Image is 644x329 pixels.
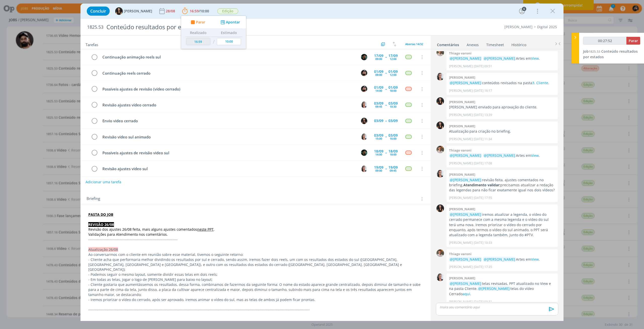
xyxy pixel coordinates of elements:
button: I [360,117,368,125]
div: 09:00 [375,73,382,76]
img: K [361,149,367,156]
img: K [361,54,367,60]
div: 15:00 [375,137,382,140]
b: [PERSON_NAME] [449,100,475,104]
span: [DATE] 10:33 [474,241,492,245]
p: - Cliente acha que performaria melhor dividindo os resultados por sul e cerrado, sendo assim, ire... [88,257,423,272]
span: @[PERSON_NAME] [478,286,510,291]
div: 18/09 [388,149,398,153]
div: Anexos [467,42,479,47]
b: Thiago varoni [449,148,471,153]
button: Adicionar uma tarefa [85,177,122,187]
b: Thiago varoni [449,51,471,55]
span: [DATE] 13:39 [474,113,492,117]
span: Abertas 14/32 [405,42,423,46]
a: View [531,56,539,61]
span: 16:59 [190,9,199,13]
span: [DATE] 16:17 [474,88,492,93]
img: T [436,49,444,56]
img: T [436,146,444,153]
a: 3. Cliente [532,80,548,85]
span: [DATE] 17:35 [474,265,492,269]
p: Ao conversarmos com o cliente em reunião sobre esse material, tivemos o seguinte retorno: [88,252,423,257]
div: 16:00 [390,137,396,140]
span: @[PERSON_NAME] [450,153,481,158]
div: 01/09 [388,86,398,89]
span: @[PERSON_NAME] [484,153,515,158]
div: 18:00 [390,89,396,92]
span: [PERSON_NAME] [124,9,152,13]
button: 16:59/10:00 [181,7,210,15]
p: - Em todas as telas, jogar o logo de [PERSON_NAME] para baixo no layout; [88,277,423,282]
span: @[PERSON_NAME] [450,257,481,262]
a: PASTA DO JOB [88,212,113,217]
div: 28/08 [166,9,176,13]
span: 10:00 [200,9,209,13]
button: K [360,149,368,157]
span: @[PERSON_NAME] [450,212,481,217]
div: Continuação animação reels sul [100,54,356,60]
div: Envio video cerrado [100,118,356,124]
b: [PERSON_NAME] [449,207,475,211]
div: 18/09 [374,149,383,153]
p: Artes em . [449,56,555,61]
div: 09:45 [390,169,396,172]
p: Artes em . [449,153,555,158]
div: 12:00 [390,73,396,76]
span: Briefing [87,196,100,202]
button: C [360,165,368,172]
div: 19/09 [374,166,383,169]
span: @[PERSON_NAME] [484,257,515,262]
span: [DATE] 17:08 [474,161,492,166]
img: C [436,274,444,281]
p: iremos atualizar a legenda, o vídeo do cerrado permanece com a mesma legenda e o vídeo do sul ter... [449,212,555,238]
button: B [360,69,368,77]
div: Possíveis ajustes de revisão (vídeo cerrado) [100,86,356,92]
div: 03/09 [388,102,398,105]
button: C [360,133,368,140]
span: [DATE] 09:51 [474,64,492,69]
button: Edição [217,8,238,14]
p: [PERSON_NAME] [449,88,473,93]
img: I [115,7,123,15]
b: Thiago varoni [449,252,471,256]
span: @[PERSON_NAME] [450,281,481,286]
span: -- [385,135,387,138]
span: Edição [217,8,238,14]
div: Continuação reels cerrado [100,70,356,76]
div: 09:45 [375,105,382,108]
span: -- [385,71,387,75]
img: I [361,118,367,124]
img: C [436,170,444,177]
button: Concluir [87,7,110,16]
p: [PERSON_NAME] [449,300,473,304]
button: K [360,53,368,61]
img: I [436,97,444,105]
span: 1825.53 [589,49,600,54]
span: Parar [629,38,638,43]
a: View [531,257,539,262]
img: C [361,134,367,140]
span: Concluir [90,9,106,13]
div: 19/09 [388,166,398,169]
p: - Podemos seguir o mesmo layout, somente dividir essas telas em dois reels; [88,272,423,277]
span: [DATE] 11:34 [474,137,492,141]
div: 03/09 [374,134,383,137]
div: 03/09 [374,102,383,105]
a: Digital 2025 [537,24,557,29]
p: [PERSON_NAME] [449,137,473,141]
button: B [360,85,368,93]
div: 01/09 [374,86,383,89]
span: -- [385,87,387,91]
img: B [361,70,367,76]
ul: 16:59/10:00 [181,16,246,49]
div: Revisão vídeo sul animado [100,134,356,140]
th: Realizado [185,29,212,37]
p: revisão feita, ajustes comentados no briefing. precisamos atualizar a redação das legendas para n... [449,177,555,193]
div: 12:00 [390,57,396,60]
span: . [214,227,215,232]
span: Parar [196,20,205,24]
div: 10:30 [390,105,396,108]
span: -- [385,119,387,123]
